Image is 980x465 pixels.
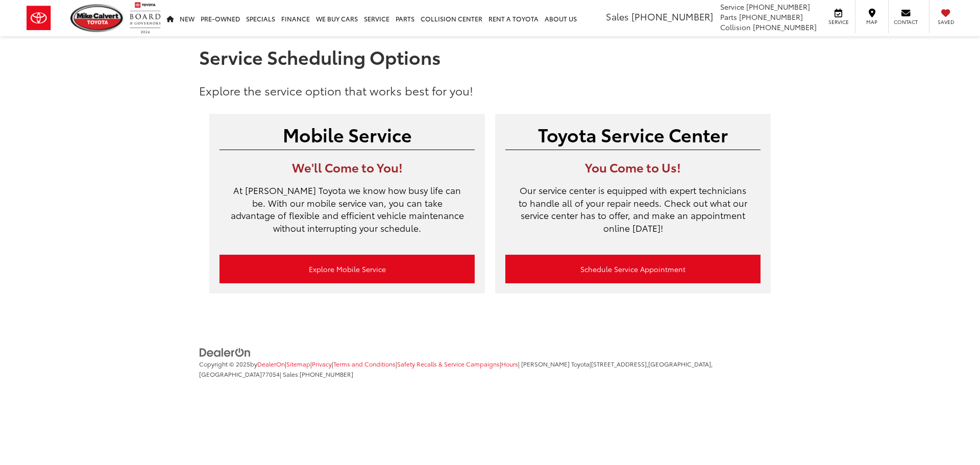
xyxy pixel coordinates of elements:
[199,359,250,368] span: Copyright © 2025
[333,359,396,368] a: Terms and Conditions
[250,359,285,368] span: by
[827,18,850,26] span: Service
[199,46,781,67] h1: Service Scheduling Options
[861,18,883,26] span: Map
[199,82,781,99] p: Explore the service option that works best for you!
[505,255,761,283] a: Schedule Service Appointment
[300,370,353,378] span: [PHONE_NUMBER]
[518,359,590,368] span: | [PERSON_NAME] Toyota
[332,359,396,368] span: |
[312,359,332,368] a: Privacy
[894,18,918,26] span: Contact
[257,359,285,368] a: DealerOn Home Page
[199,347,251,358] img: DealerOn
[199,370,262,378] span: [GEOGRAPHIC_DATA]
[739,12,803,22] span: [PHONE_NUMBER]
[219,160,475,174] h3: We'll Come to You!
[606,10,629,23] span: Sales
[753,22,817,32] span: [PHONE_NUMBER]
[397,359,500,368] a: Safety Recalls & Service Campaigns, Opens in a new tab
[505,160,761,174] h3: You Come to Us!
[219,124,475,144] h2: Mobile Service
[591,359,648,368] span: [STREET_ADDRESS],
[720,22,751,32] span: Collision
[219,184,475,244] p: At [PERSON_NAME] Toyota we know how busy life can be. With our mobile service van, you can take a...
[746,2,810,12] span: [PHONE_NUMBER]
[505,124,761,144] h2: Toyota Service Center
[285,359,310,368] span: |
[500,359,518,368] span: |
[286,359,310,368] a: Sitemap
[280,370,353,378] span: | Sales:
[199,347,251,357] a: DealerOn
[720,2,744,12] span: Service
[262,370,280,378] span: 77054
[219,255,475,283] a: Explore Mobile Service
[310,359,332,368] span: |
[505,184,761,244] p: Our service center is equipped with expert technicians to handle all of your repair needs. Check ...
[396,359,500,368] span: |
[501,359,518,368] a: Hours
[70,4,125,32] img: Mike Calvert Toyota
[631,10,713,23] span: [PHONE_NUMBER]
[648,359,713,368] span: [GEOGRAPHIC_DATA],
[935,18,957,26] span: Saved
[720,12,737,22] span: Parts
